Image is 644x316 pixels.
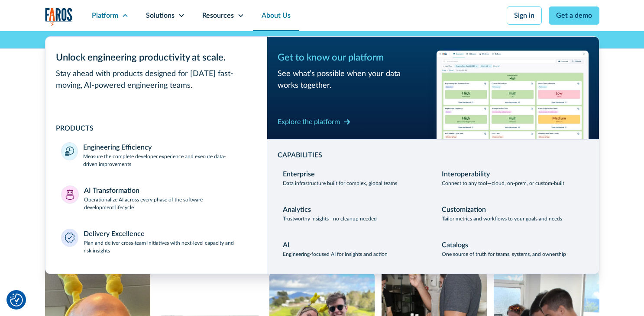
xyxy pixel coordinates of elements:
[283,215,377,223] p: Trustworthy insights—no cleanup needed
[83,153,251,168] p: Measure the complete developer experience and execute data-driven improvements
[278,150,589,160] div: CAPABILITIES
[278,164,430,192] a: EnterpriseData infrastructure built for complex, global teams
[442,204,486,215] div: Customization
[283,179,397,187] p: Data infrastructure built for complex, global teams
[84,196,251,211] p: Operationalize AI across every phase of the software development lifecycle
[442,169,490,179] div: Interoperability
[45,8,73,26] img: Logo of the analytics and reporting company Faros.
[84,229,145,239] div: Delivery Excellence
[146,10,175,21] div: Solutions
[56,137,256,173] a: Engineering EfficiencyMeasure the complete developer experience and execute data-driven improvements
[56,223,256,260] a: Delivery ExcellencePlan and deliver cross-team initiatives with next-level capacity and risk insi...
[437,235,589,263] a: CatalogsOne source of truth for teams, systems, and ownership
[10,294,23,306] button: Cookie Settings
[283,204,311,215] div: Analytics
[92,10,118,21] div: Platform
[202,10,234,21] div: Resources
[437,199,589,228] a: CustomizationTailor metrics and workflows to your goals and needs
[283,240,290,250] div: AI
[84,239,251,255] p: Plan and deliver cross-team initiatives with next-level capacity and risk insights
[442,179,564,187] p: Connect to any tool—cloud, on-prem, or custom-built
[507,6,542,25] a: Sign in
[278,68,430,92] div: See what’s possible when your data works together.
[437,164,589,192] a: InteroperabilityConnect to any tool—cloud, on-prem, or custom-built
[549,6,599,25] a: Get a demo
[278,235,430,263] a: AIEngineering-focused AI for insights and action
[442,215,562,223] p: Tailor metrics and workflows to your goals and needs
[442,250,566,258] p: One source of truth for teams, systems, and ownership
[45,31,599,274] nav: Platform
[56,123,256,134] div: PRODUCTS
[442,240,468,250] div: Catalogs
[83,142,152,153] div: Engineering Efficiency
[84,185,139,196] div: AI Transformation
[278,117,340,127] div: Explore the platform
[278,199,430,228] a: AnalyticsTrustworthy insights—no cleanup needed
[45,8,73,26] a: home
[278,51,430,65] div: Get to know our platform
[283,169,315,179] div: Enterprise
[56,51,256,65] div: Unlock engineering productivity at scale.
[56,180,256,217] a: AI TransformationOperationalize AI across every phase of the software development lifecycle
[278,115,350,129] a: Explore the platform
[283,250,388,258] p: Engineering-focused AI for insights and action
[56,68,256,92] div: Stay ahead with products designed for [DATE] fast-moving, AI-powered engineering teams.
[437,51,589,139] img: Workflow productivity trends heatmap chart
[10,294,23,306] img: Revisit consent button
